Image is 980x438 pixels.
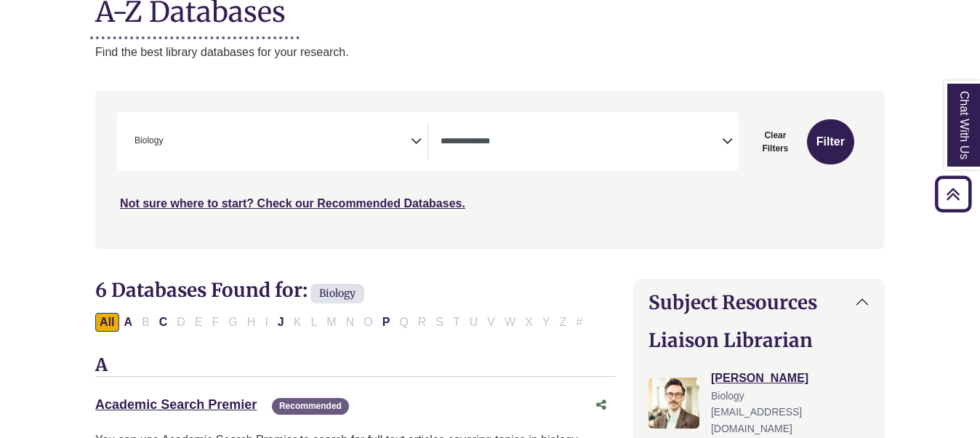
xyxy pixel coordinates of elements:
button: Filter Results C [155,313,172,332]
a: Back to Top [930,184,976,204]
h3: A [95,355,616,377]
button: Clear Filters [747,119,803,164]
span: Recommended [272,398,349,415]
nav: Search filters [95,90,885,249]
span: Biology [310,284,364,303]
span: [EMAIL_ADDRESS][DOMAIN_NAME] [711,406,802,434]
a: Not sure where to start? Check our Recommended Databases. [120,197,465,210]
span: Biology [711,390,744,402]
img: Greg Rosauer [648,378,699,429]
span: 6 Databases Found for: [95,278,308,302]
button: Share this database [587,391,616,419]
p: Find the best library databases for your research. [95,43,885,62]
textarea: Search [166,137,172,148]
a: Academic Search Premier [95,397,257,412]
button: Filter Results J [273,313,289,332]
button: Filter Results P [378,313,395,332]
button: Filter Results A [120,313,137,332]
button: All [95,313,119,332]
div: Alpha-list to filter by first letter of database name [95,315,588,327]
li: Biology [129,134,163,148]
a: [PERSON_NAME] [711,372,808,384]
h2: Liaison Librarian [648,329,869,351]
textarea: Search [441,137,722,148]
span: Biology [134,134,163,148]
button: Submit for Search Results [807,119,854,164]
button: Subject Resources [634,279,884,325]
